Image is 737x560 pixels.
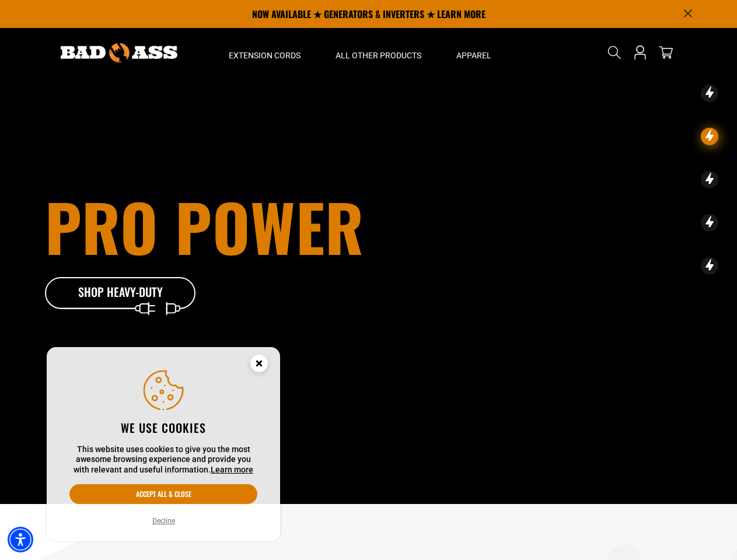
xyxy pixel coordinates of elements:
summary: Search [605,43,624,62]
h2: We use cookies [69,420,257,435]
a: This website uses cookies to give you the most awesome browsing experience and provide you with r... [211,465,253,474]
button: Close this option [238,347,280,383]
a: cart [656,45,675,60]
summary: Apparel [439,28,509,77]
a: Shop Heavy-Duty [45,277,197,310]
summary: All Other Products [318,28,439,77]
a: Open this option [631,28,649,77]
p: This website uses cookies to give you the most awesome browsing experience and provide you with r... [69,444,257,475]
div: Accessibility Menu [8,527,33,552]
span: All Other Products [336,50,421,61]
button: Accept all & close [69,484,257,504]
button: Decline [149,515,179,527]
img: Bad Ass Extension Cords [61,43,177,62]
aside: Cookie Consent [47,347,280,542]
span: Extension Cords [229,50,301,61]
summary: Extension Cords [211,28,318,77]
h1: Pro Power [45,194,434,258]
span: Apparel [456,50,491,61]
